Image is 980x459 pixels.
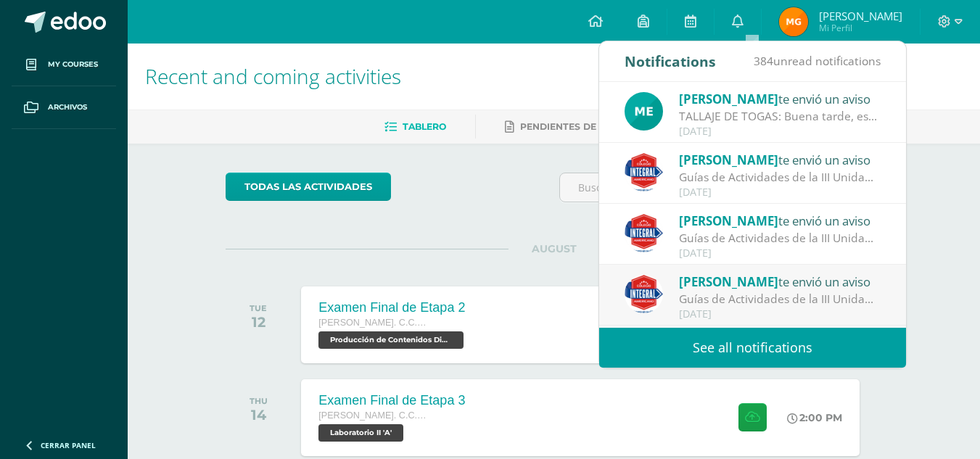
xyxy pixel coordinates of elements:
div: [DATE] [679,125,881,138]
span: [PERSON_NAME] [679,212,778,229]
div: Examen Final de Etapa 3 [318,393,465,408]
img: c1f8528ae09fb8474fd735b50c721e50.png [625,153,663,191]
div: 12 [250,313,267,331]
a: My courses [12,44,116,86]
span: unread notifications [754,53,881,69]
span: Pendientes de entrega [520,121,644,132]
span: [PERSON_NAME] [679,273,778,290]
div: Examen Final de Etapa 2 [318,300,467,315]
img: c105304d023d839b59a15d0bf032229d.png [625,92,663,131]
img: c1f8528ae09fb8474fd735b50c721e50.png [625,275,663,313]
span: Archivos [48,102,87,113]
div: [DATE] [679,186,881,199]
span: [PERSON_NAME] [679,91,778,107]
span: [PERSON_NAME] [679,152,778,168]
div: [DATE] [679,308,881,321]
div: 2:00 PM [787,411,842,424]
img: 7d8bbebab8c495879367f4d48411af39.png [779,7,808,36]
span: Recent and coming activities [145,62,401,90]
span: [PERSON_NAME] [819,9,902,23]
span: Cerrar panel [41,440,96,450]
div: Notifications [625,41,716,81]
div: TUE [250,303,267,313]
div: Guías de Actividades de la III Unidad de Producción de Contenidos, Laboratorio II: Guías de Activ... [679,291,881,307]
a: Archivos [12,86,116,129]
span: Tablero [403,121,446,132]
a: Tablero [384,115,446,138]
div: te envió un aviso [679,150,881,169]
img: c1f8528ae09fb8474fd735b50c721e50.png [625,214,663,252]
span: [PERSON_NAME]. C.C.L.L. en Computación [318,410,427,421]
span: My courses [48,59,98,70]
a: See all notifications [599,328,906,368]
span: [PERSON_NAME]. C.C.L.L. en Computación [318,318,427,328]
span: Mi Perfil [819,22,902,34]
div: te envió un aviso [679,272,881,291]
div: te envió un aviso [679,89,881,108]
input: Busca una actividad próxima aquí... [560,173,881,202]
span: AUGUST [508,242,600,255]
div: 14 [250,406,268,423]
span: 384 [754,53,773,69]
div: [DATE] [679,247,881,260]
a: todas las Actividades [226,173,391,201]
span: Producción de Contenidos Digitales 'A' [318,331,464,349]
div: THU [250,396,268,406]
div: Guías de Actividades de la III Unidad de Producción de Contenidos, Laboratorio II: Guías de Activ... [679,230,881,247]
a: Pendientes de entrega [505,115,644,138]
div: te envió un aviso [679,211,881,230]
div: Guías de Actividades de la III Unidad de Producción de Contenidos, Laboratorio II: Guías de Activ... [679,169,881,186]
div: TALLAJE DE TOGAS: Buena tarde, estimados padres de familia, es un gusto saludarles. El motivo de ... [679,108,881,125]
span: Laboratorio II 'A' [318,424,403,442]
